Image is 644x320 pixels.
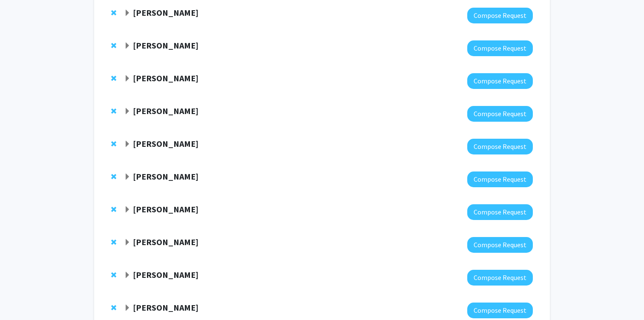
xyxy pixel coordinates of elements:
strong: [PERSON_NAME] [133,7,198,18]
span: Expand George Sgouros Bookmark [124,206,131,213]
strong: [PERSON_NAME] [133,106,198,116]
button: Compose Request to George Sgouros [467,204,533,220]
span: Expand Tyrel McQueen Bookmark [124,239,131,246]
span: Expand Kit Bowen Bookmark [124,10,131,17]
span: Expand Yannis Paulus Bookmark [124,108,131,115]
span: Remove Somnath Ghosh from bookmarks [111,271,116,278]
strong: [PERSON_NAME] [133,171,198,182]
strong: [PERSON_NAME] [133,73,198,83]
span: Expand Somnath Ghosh Bookmark [124,272,131,279]
strong: [PERSON_NAME] [133,237,198,247]
span: Remove Yannis Paulus from bookmarks [111,108,116,114]
button: Compose Request to Laszlo Kecskes [467,303,533,318]
strong: [PERSON_NAME] [133,40,198,51]
span: Expand Sathappan Ramesh Bookmark [124,43,131,49]
span: Expand Laszlo Kecskes Bookmark [124,305,131,311]
strong: [PERSON_NAME] [133,138,198,149]
span: Remove Andrei Gritsan from bookmarks [111,75,116,82]
strong: [PERSON_NAME] [133,269,198,280]
span: Expand Andrei Gritsan Bookmark [124,75,131,82]
span: Expand Chen Li Bookmark [124,141,131,148]
button: Compose Request to Tyrel McQueen [467,237,533,253]
span: Remove George Sgouros from bookmarks [111,206,116,213]
iframe: Chat [6,282,36,314]
button: Compose Request to Chen Li [467,139,533,154]
span: Remove Kit Bowen from bookmarks [111,9,116,16]
span: Remove Sathappan Ramesh from bookmarks [111,42,116,49]
span: Remove Laszlo Kecskes from bookmarks [111,304,116,311]
span: Remove Michael Schär from bookmarks [111,173,116,180]
button: Compose Request to Michael Schär [467,171,533,187]
span: Expand Michael Schär Bookmark [124,174,131,180]
span: Remove Tyrel McQueen from bookmarks [111,239,116,246]
strong: [PERSON_NAME] [133,302,198,313]
button: Compose Request to Kit Bowen [467,8,533,23]
button: Compose Request to Sathappan Ramesh [467,40,533,56]
button: Compose Request to Andrei Gritsan [467,73,533,89]
button: Compose Request to Yannis Paulus [467,106,533,122]
span: Remove Chen Li from bookmarks [111,140,116,147]
strong: [PERSON_NAME] [133,204,198,214]
button: Compose Request to Somnath Ghosh [467,270,533,286]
